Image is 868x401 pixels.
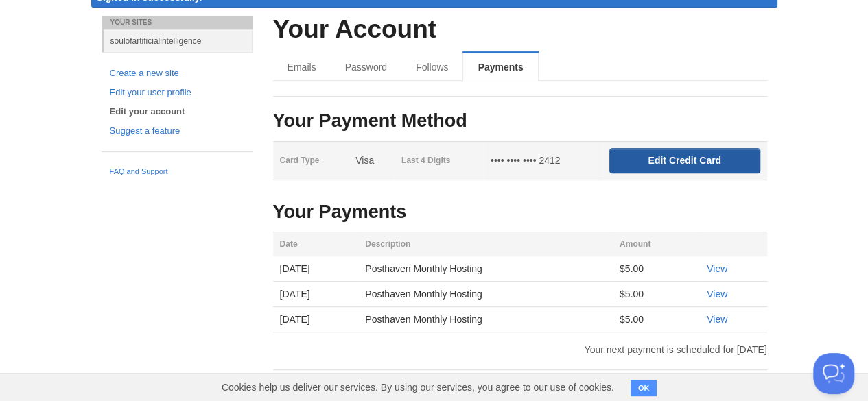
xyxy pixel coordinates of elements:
[273,111,767,132] h3: Your Payment Method
[707,263,727,274] a: View
[484,141,602,180] td: •••• •••• •••• 2412
[273,53,331,81] a: Emails
[358,232,613,257] th: Description
[401,53,462,81] a: Follows
[613,256,700,282] td: $5.00
[707,314,727,325] a: View
[110,105,244,119] a: Edit your account
[331,53,401,81] a: Password
[110,124,244,138] a: Suggest a feature
[273,307,359,332] td: [DATE]
[263,345,777,354] div: Your next payment is scheduled for [DATE]
[349,141,395,180] td: Visa
[102,16,253,29] li: Your Sites
[273,202,767,223] h3: Your Payments
[273,232,359,257] th: Date
[395,141,484,180] th: Last 4 Digits
[273,16,767,44] h2: Your Account
[358,307,613,332] td: Posthaven Monthly Hosting
[104,29,253,52] a: soulofartificialintelligence
[613,282,700,307] td: $5.00
[613,307,700,332] td: $5.00
[462,53,538,81] a: Payments
[707,289,727,300] a: View
[110,166,244,178] a: FAQ and Support
[609,148,760,173] input: Edit Credit Card
[358,282,613,307] td: Posthaven Monthly Hosting
[613,232,700,257] th: Amount
[358,256,613,282] td: Posthaven Monthly Hosting
[110,66,244,81] a: Create a new site
[110,86,244,100] a: Edit your user profile
[273,141,349,180] th: Card Type
[631,380,657,396] button: OK
[273,282,359,307] td: [DATE]
[813,353,854,394] iframe: Help Scout Beacon - Open
[208,374,628,401] span: Cookies help us deliver our services. By using our services, you agree to our use of cookies.
[273,256,359,282] td: [DATE]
